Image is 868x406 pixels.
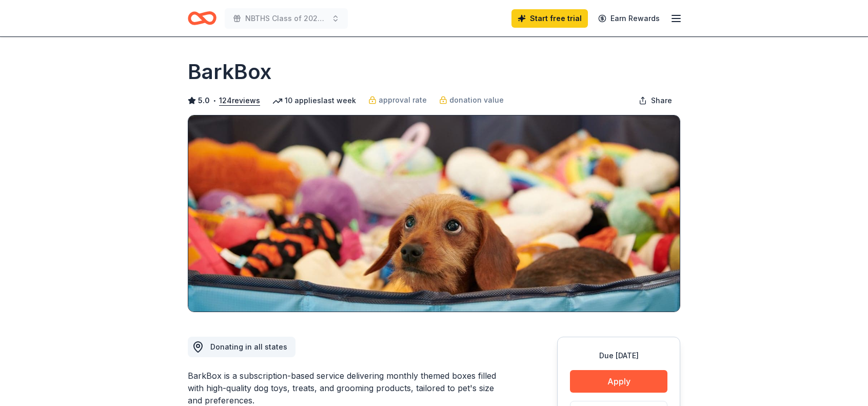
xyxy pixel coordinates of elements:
span: donation value [449,94,504,106]
span: approval rate [379,94,427,106]
button: NBTHS Class of 2027 & 2028 Pocket Book Bingo and Basket Auction [225,8,348,29]
a: Start free trial [511,9,588,28]
a: donation value [439,94,504,106]
div: 10 applies last week [272,94,356,107]
span: Share [651,94,672,107]
a: Earn Rewards [592,9,666,28]
span: • [213,96,216,105]
a: approval rate [368,94,427,106]
div: Due [DATE] [570,350,667,362]
a: Home [188,6,216,30]
h1: BarkBox [188,57,271,86]
button: Apply [570,370,667,393]
span: Donating in all states [210,342,287,351]
span: 5.0 [198,94,210,107]
img: Image for BarkBox [188,115,680,312]
button: 124reviews [219,94,260,107]
button: Share [630,90,680,111]
span: NBTHS Class of 2027 & 2028 Pocket Book Bingo and Basket Auction [245,12,327,25]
